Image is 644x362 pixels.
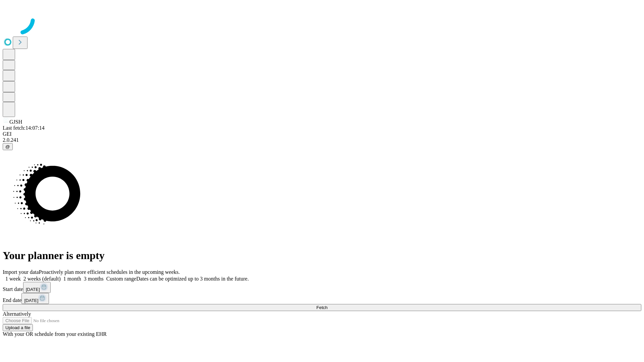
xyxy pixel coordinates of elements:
[3,125,45,131] span: Last fetch: 14:07:14
[3,304,641,311] button: Fetch
[21,293,49,304] button: [DATE]
[3,269,39,275] span: Import your data
[136,276,249,282] span: Dates can be optimized up to 3 months in the future.
[24,298,38,303] span: [DATE]
[3,131,641,137] div: GEI
[23,276,61,282] span: 2 weeks (default)
[9,119,22,125] span: GJSH
[3,143,13,150] button: @
[3,324,33,331] button: Upload a file
[84,276,104,282] span: 3 months
[3,331,107,337] span: With your OR schedule from your existing EHR
[3,293,641,304] div: End date
[39,269,180,275] span: Proactively plan more efficient schedules in the upcoming weeks.
[3,249,641,262] h1: Your planner is empty
[63,276,81,282] span: 1 month
[5,144,10,149] span: @
[3,137,641,143] div: 2.0.241
[5,276,21,282] span: 1 week
[23,282,51,293] button: [DATE]
[26,287,40,292] span: [DATE]
[3,282,641,293] div: Start date
[316,305,327,310] span: Fetch
[106,276,136,282] span: Custom range
[3,311,31,317] span: Alternatively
